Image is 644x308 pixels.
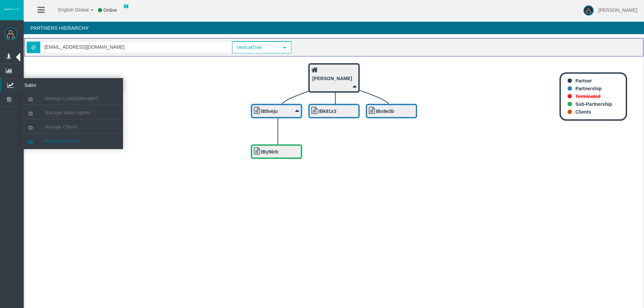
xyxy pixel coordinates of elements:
b: Clients [575,109,591,115]
span: @ [27,42,40,53]
b: IBs9e3b [376,109,394,114]
b: IB5veju [261,109,278,114]
b: IBy56rb [261,149,278,155]
b: [PERSON_NAME] [312,76,352,81]
input: Search partner... [41,42,231,52]
span: select [282,45,287,50]
b: IBk91x3 [318,109,336,114]
a: Manage Partners [22,135,123,147]
a: Manage Sales Agents [22,106,123,119]
span: [PERSON_NAME] [598,7,637,13]
span: Sales [19,78,86,92]
a: Manage Clients [22,121,123,133]
b: Terminated [575,94,600,99]
img: user-image [583,5,594,16]
h4: Partners Hierarchy [24,22,644,34]
b: Partnership [575,86,602,91]
img: user_small.png [122,7,127,14]
span: Manage Partners [45,138,81,144]
span: 0 [123,4,129,8]
span: Manage Leads(Manager) [45,96,98,101]
span: Online [103,7,117,13]
a: Manage Leads(Manager) [22,92,123,104]
img: logo.svg [3,8,20,10]
span: Manage Clients [45,124,77,129]
span: English Global [49,7,89,13]
span: Manage Sales Agents [45,110,91,115]
span: VerticalTree [233,42,279,53]
a: Sales [1,78,123,92]
b: Partner [575,78,592,84]
b: Sub-Partnership [575,101,612,107]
